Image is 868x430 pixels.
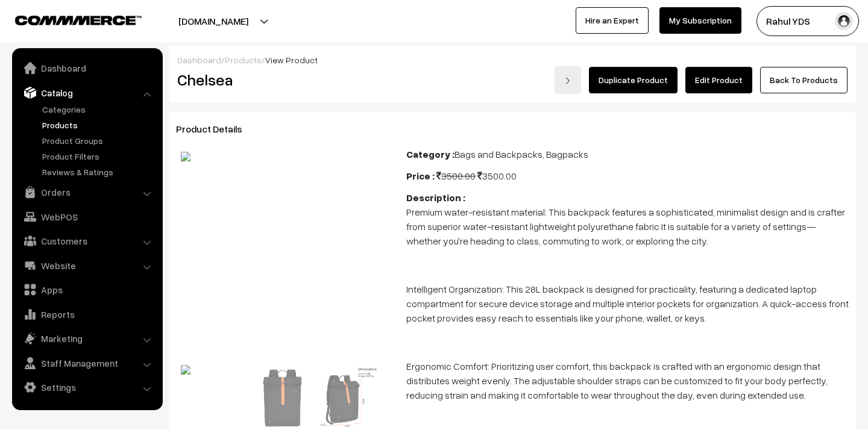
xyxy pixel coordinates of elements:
span: View Product [265,55,318,65]
a: Product Groups [39,134,159,147]
div: Bags and Backpacks, Bagpacks [406,147,849,161]
a: Dashboard [177,55,221,65]
b: Category : [406,148,454,160]
a: WebPOS [15,206,159,228]
a: Products [39,119,159,131]
button: Rahul YDS [756,6,859,36]
a: Reviews & Ratings [39,166,159,178]
a: Reports [15,304,159,325]
div: / / [177,54,848,66]
a: Dashboard [15,57,159,79]
a: COMMMERCE [15,12,121,26]
a: Customers [15,230,159,252]
a: Settings [15,376,159,398]
h2: Chelsea [177,70,389,89]
a: My Subscription [659,7,741,34]
img: COMMMERCE [15,16,142,25]
p: Intelligent Organization: This 28L backpack is designed for practicality, featuring a dedicated l... [406,282,849,325]
img: 17568314704522WhatsApp-Image-2025-09-02-at-221255.jpeg [181,152,383,161]
a: Website [15,255,159,276]
a: Staff Management [15,352,159,374]
p: Ergonomic Comfort: Prioritizing user comfort, this backpack is crafted with an ergonomic design t... [406,359,849,402]
a: Duplicate Product [589,67,678,93]
div: 3500.00 [406,169,849,183]
a: Apps [15,279,159,301]
a: Back To Products [760,67,848,93]
a: Hire an Expert [576,7,649,34]
a: Categories [39,103,159,116]
a: Marketing [15,328,159,349]
button: [DOMAIN_NAME] [136,6,291,36]
a: Orders [15,181,159,203]
b: Description : [406,192,465,204]
p: Premium water-resistant material: This backpack features a sophisticated, minimalist design and i... [406,205,849,248]
img: 17568314704522WhatsApp-Image-2025-09-02-at-221255.jpeg [181,365,247,375]
a: Products [225,55,262,65]
a: Catalog [15,82,159,104]
span: 3500.00 [436,170,476,182]
a: Product Filters [39,150,159,163]
img: user [835,12,853,30]
a: Edit Product [685,67,752,93]
span: Product Details [176,123,257,135]
b: Price : [406,170,435,182]
img: right-arrow.png [564,77,571,84]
